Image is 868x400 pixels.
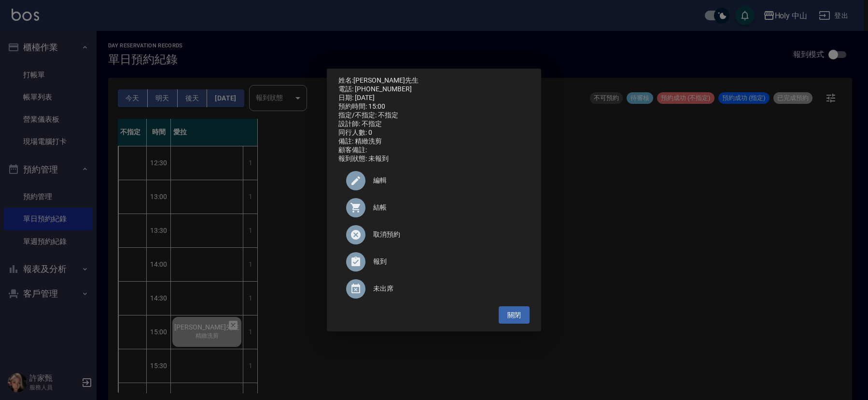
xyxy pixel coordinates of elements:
[338,146,530,155] div: 顧客備註:
[338,111,530,120] div: 指定/不指定: 不指定
[338,248,530,275] div: 報到
[338,155,530,163] div: 報到狀態: 未報到
[499,306,530,324] button: 關閉
[338,85,530,94] div: 電話: [PHONE_NUMBER]
[338,102,530,111] div: 預約時間: 15:00
[338,221,530,248] div: 取消預約
[338,94,530,102] div: 日期: [DATE]
[338,120,530,129] div: 設計師: 不指定
[338,137,530,146] div: 備註: 精緻洗剪
[338,167,530,194] div: 編輯
[373,202,522,213] span: 結帳
[373,284,522,294] span: 未出席
[338,76,530,85] p: 姓名:
[353,76,419,84] a: [PERSON_NAME]先生
[373,175,522,186] span: 編輯
[373,229,522,240] span: 取消預約
[338,194,530,221] a: 結帳
[338,129,530,137] div: 同行人數: 0
[338,275,530,302] div: 未出席
[373,257,522,267] span: 報到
